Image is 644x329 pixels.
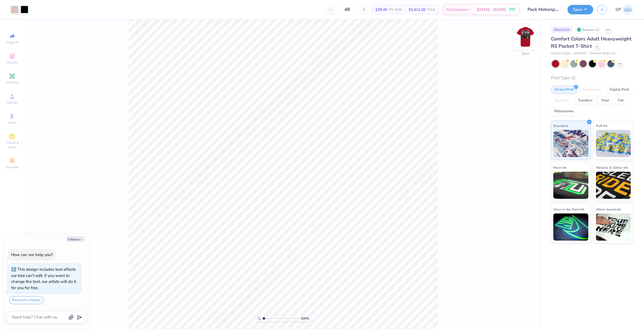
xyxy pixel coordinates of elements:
div: Rhinestones [551,107,577,116]
span: Glow in the Dark Ink [553,206,584,212]
span: Per Item [389,7,402,12]
img: Metallic & Glitter Ink [596,172,631,199]
span: Neon Ink [553,165,567,170]
span: FREE [509,8,515,11]
div: Transfers [574,97,596,105]
span: Metallic & Glitter Ink [596,165,628,170]
button: Collapse [66,236,84,242]
div: Applique [551,97,573,105]
span: Total [427,7,435,12]
div: This design includes text effects our tool can't edit. If you want to change the text, our artist... [11,267,76,290]
span: Greek [8,120,17,125]
span: Puff Ink [596,123,607,129]
span: Upload [7,100,18,105]
div: Screen Print [551,86,577,94]
input: – – [337,5,358,14]
span: Minimum Order: 12 + [590,51,617,56]
img: Germaine Penalosa [623,4,633,15]
span: 100 % [301,316,309,321]
div: Foil [614,97,627,105]
img: Water based Ink [596,213,631,241]
img: Back [515,26,536,48]
button: Request a change [9,296,43,304]
img: Standard [553,130,588,157]
span: $1,411.20 [409,7,425,12]
span: Water based Ink [596,206,621,212]
div: Back [522,51,529,56]
span: Comfort Colors Adult Heavyweight RS Pocket T-Shirt [551,36,632,49]
span: # 6030CC [574,51,587,56]
span: Clipart & logos [3,140,22,149]
img: Neon Ink [553,172,588,199]
span: Standard [553,123,568,129]
img: Glow in the Dark Ink [553,213,588,241]
span: Est. Delivery [446,7,467,12]
div: Digital Print [606,86,633,94]
input: Untitled Design [523,4,563,15]
span: Comfort Colors [551,51,571,56]
a: GP [615,4,633,15]
span: $29.40 [375,7,387,12]
span: Add Text [6,80,19,85]
div: Vinyl [598,97,613,105]
button: Save [567,5,593,14]
span: GP [615,7,621,13]
span: Image AI [6,40,19,44]
div: Print Type [551,75,633,81]
div: Revision 12 [575,26,602,33]
div: # 503210A [551,26,573,33]
img: Puff Ink [596,130,631,157]
span: Decorate [6,165,19,169]
div: How can we help you? [11,252,53,257]
span: [DATE] - [DATE] [477,7,506,12]
div: Embroidery [579,86,605,94]
span: Designs [6,60,18,65]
